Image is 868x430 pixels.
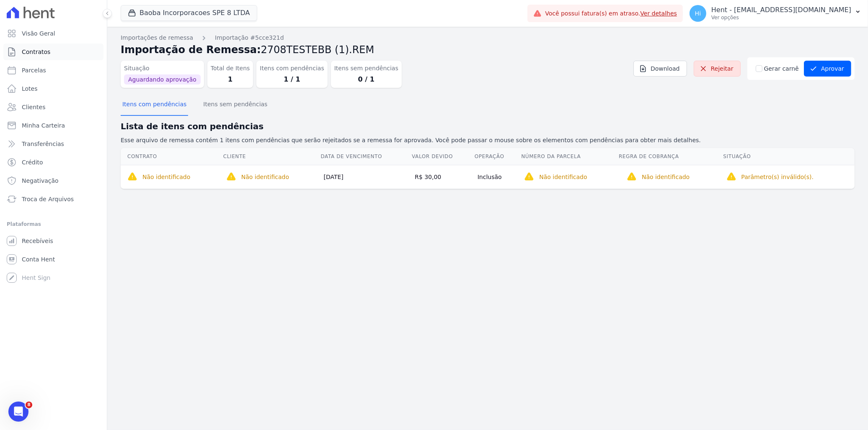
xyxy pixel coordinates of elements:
[261,44,375,56] span: 2708TESTEBB (1).REM
[22,29,55,38] span: Visão Geral
[3,172,103,189] a: Negativação
[3,251,103,268] a: Conta Hent
[3,233,103,249] a: Recebíveis
[121,33,193,42] a: Importações de remessa
[142,173,190,181] p: Não identificado
[260,64,324,73] dt: Itens com pendências
[22,103,45,111] span: Clientes
[121,148,223,165] th: Contrato
[3,80,103,97] a: Lotes
[3,154,103,171] a: Crédito
[474,165,521,189] td: Inclusão
[26,402,32,408] span: 8
[22,255,55,264] span: Conta Hent
[8,402,28,422] iframe: Intercom live chat
[411,165,474,189] td: R$ 30,00
[22,140,64,148] span: Transferências
[121,42,855,57] h2: Importação de Remessa:
[521,148,618,165] th: Número da Parcela
[695,10,701,16] span: Hi
[22,237,53,245] span: Recebíveis
[3,62,103,79] a: Parcelas
[22,66,46,74] span: Parcelas
[3,191,103,207] a: Troca de Arquivos
[7,219,100,229] div: Plataformas
[121,5,257,21] button: Baoba Incorporacoes SPE 8 LTDA
[474,148,521,165] th: Operação
[642,173,690,181] p: Não identificado
[124,64,201,73] dt: Situação
[121,136,855,145] p: Esse arquivo de remessa contém 1 itens com pendências que serão rejeitados se a remessa for aprov...
[201,94,269,116] button: Itens sem pendências
[3,25,103,42] a: Visão Geral
[211,74,250,84] dd: 1
[633,61,687,77] a: Download
[215,33,284,42] a: Importação #5cce321d
[22,84,38,93] span: Lotes
[723,148,855,165] th: Situação
[124,74,201,84] span: Aguardando aprovação
[3,44,103,60] a: Contratos
[223,148,320,165] th: Cliente
[121,94,188,116] button: Itens com pendências
[334,74,398,84] dd: 0 / 1
[241,173,289,181] p: Não identificado
[539,173,587,181] p: Não identificado
[711,14,851,21] p: Ver opções
[640,10,677,17] a: Ver detalhes
[683,2,868,25] button: Hi Hent - [EMAIL_ADDRESS][DOMAIN_NAME] Ver opções
[741,173,814,181] p: Parâmetro(s) inválido(s).
[320,148,412,165] th: Data de Vencimento
[22,158,43,166] span: Crédito
[22,121,65,130] span: Minha Carteira
[694,61,741,77] a: Rejeitar
[411,148,474,165] th: Valor devido
[711,6,851,14] p: Hent - [EMAIL_ADDRESS][DOMAIN_NAME]
[764,64,799,73] label: Gerar carnê
[320,165,412,189] td: [DATE]
[121,33,855,42] nav: Breadcrumb
[121,120,855,133] h2: Lista de itens com pendências
[22,48,50,56] span: Contratos
[22,195,74,203] span: Troca de Arquivos
[3,99,103,115] a: Clientes
[3,136,103,152] a: Transferências
[545,9,677,18] span: Você possui fatura(s) em atraso.
[211,64,250,73] dt: Total de Itens
[618,148,723,165] th: Regra de Cobrança
[260,74,324,84] dd: 1 / 1
[804,61,851,77] button: Aprovar
[3,117,103,134] a: Minha Carteira
[334,64,398,73] dt: Itens sem pendências
[22,177,59,185] span: Negativação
